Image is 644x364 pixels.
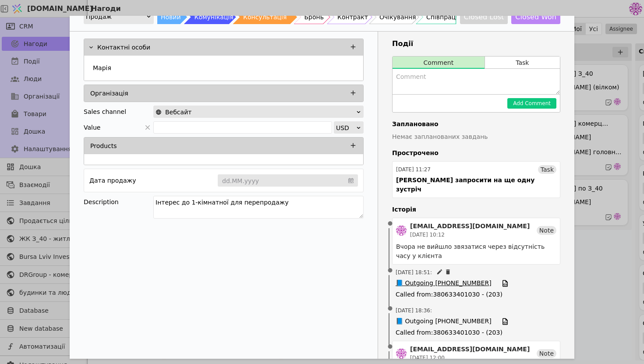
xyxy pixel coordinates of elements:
div: Sales channel [84,106,126,118]
h4: Прострочено [392,148,560,158]
span: 📘 Outgoing [PHONE_NUMBER] [396,279,492,288]
span: 📘 Outgoing [PHONE_NUMBER] [396,317,492,326]
div: Співпраця [426,10,460,24]
span: Value [84,121,100,134]
h3: Події [392,39,560,49]
div: Description [84,196,153,208]
h4: Історія [392,205,560,214]
span: Called from : 380633401030 - (203) [396,290,557,299]
div: USD [336,122,356,134]
span: • [386,298,395,320]
img: de [396,348,407,359]
div: Task [538,165,556,174]
button: Add Comment [507,98,556,109]
div: Очікування [379,10,416,24]
div: Вчора не вийшло звязатися через відсутність часу у клієнта [396,242,556,261]
div: Контракт [337,10,368,24]
svg: calendar [348,176,354,185]
span: Вебсайт [165,106,191,118]
span: • [386,260,395,282]
div: Add Opportunity [70,16,574,359]
div: [DATE] 11:27 [396,166,431,173]
button: Closed Lost [460,10,508,24]
div: Бронь [304,10,323,24]
div: Дата продажу [89,174,136,187]
span: [DATE] 18:51 : [396,269,432,276]
div: Note [537,226,556,235]
div: Продаж [86,11,146,23]
div: [PERSON_NAME] запросити на ще одну зустріч [396,176,556,194]
div: Новий [161,10,181,24]
p: Немає запланованих завдань [392,132,560,141]
p: Контактні особи [97,43,150,52]
div: [EMAIL_ADDRESS][DOMAIN_NAME] [410,345,530,354]
div: [EMAIL_ADDRESS][DOMAIN_NAME] [410,222,530,231]
span: • [386,213,395,235]
div: Комунікація [194,10,233,24]
span: • [386,336,395,358]
p: Products [90,141,117,151]
h4: Заплановано [392,120,560,129]
p: Марія [93,64,111,73]
span: Called from : 380633401030 - (203) [396,328,557,337]
div: Консультація [243,10,287,24]
button: Closed Won [511,10,560,24]
img: online-store.svg [156,109,162,115]
p: Організація [90,89,128,98]
div: Note [537,349,556,358]
button: Comment [393,57,485,69]
textarea: Інтерес до 1-кімнатної для перепродажу [153,196,364,219]
img: de [396,225,407,236]
button: Task [485,57,560,69]
div: [DATE] 10:12 [410,231,530,239]
div: [DATE] 12:00 [410,354,530,362]
span: [DATE] 18:36 : [396,307,432,315]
